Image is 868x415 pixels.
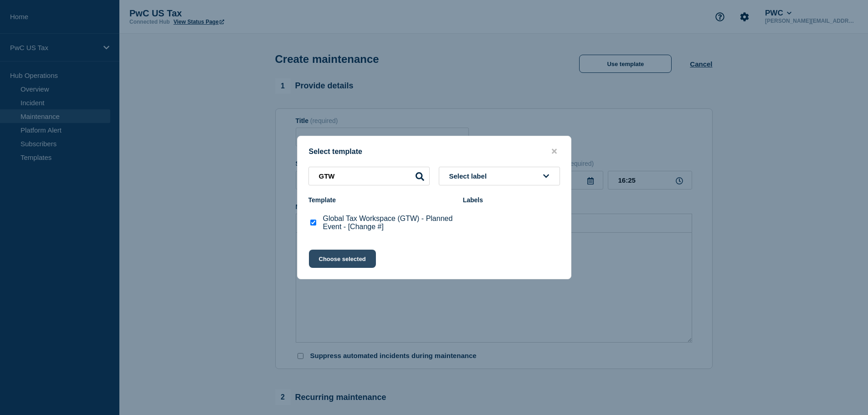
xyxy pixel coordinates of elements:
[308,167,430,185] input: Search templates & labels
[308,196,454,204] div: Template
[439,167,560,185] button: Select label
[309,250,376,268] button: Choose selected
[463,196,560,204] div: Labels
[323,215,454,231] p: Global Tax Workspace (GTW) - Planned Event - [Change #]
[549,147,560,156] button: close button
[298,147,571,156] div: Select template
[449,172,491,180] span: Select label
[310,220,316,225] input: Global Tax Workspace (GTW) - Planned Event - [Change #] checkbox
